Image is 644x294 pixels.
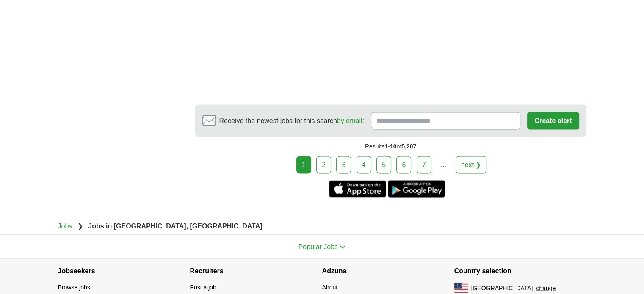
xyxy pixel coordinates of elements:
button: change [536,283,556,292]
a: Get the iPhone app [329,180,386,197]
span: [GEOGRAPHIC_DATA] [471,283,533,292]
a: next ❯ [456,156,487,173]
a: 2 [316,156,331,173]
span: ❯ [77,222,83,229]
a: Jobs [58,222,72,229]
span: Receive the newest jobs for this search : [219,115,364,126]
h4: Country selection [454,259,586,283]
img: US flag [454,283,468,293]
a: 4 [357,156,371,173]
span: Popular Jobs [299,243,338,250]
button: Create alert [527,112,579,129]
a: Post a job [190,283,216,290]
a: Get the Android app [388,180,445,197]
strong: Jobs in [GEOGRAPHIC_DATA], [GEOGRAPHIC_DATA] [88,222,262,229]
div: 1 [296,156,311,173]
a: 6 [396,156,411,173]
span: 5,207 [401,143,416,149]
img: toggle icon [340,245,345,249]
div: Results of [195,137,586,156]
a: 3 [336,156,351,173]
a: About [322,283,338,290]
a: by email [337,117,362,124]
div: ... [435,156,452,173]
a: Browse jobs [58,283,90,290]
span: 1-10 [384,143,396,149]
a: 7 [417,156,431,173]
a: 5 [376,156,391,173]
